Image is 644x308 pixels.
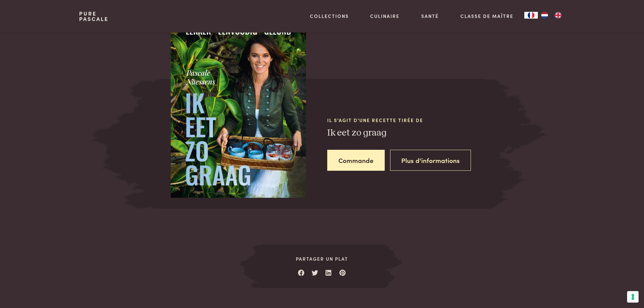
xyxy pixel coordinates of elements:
[327,117,484,124] span: Il s'agit d'une recette tirée de
[421,13,439,20] a: Santé
[538,12,565,19] ul: Language list
[327,127,484,139] h3: Ik eet zo graag
[390,150,471,171] a: Plus d'informations
[524,12,538,19] div: Language
[460,13,514,20] a: Classe de maître
[310,13,349,20] a: Collections
[551,12,565,19] a: EN
[79,11,109,22] a: PurePascale
[538,12,551,19] a: NL
[370,13,400,20] a: Culinaire
[327,150,385,171] a: Commande
[524,12,565,19] aside: Language selected: Français
[261,255,383,262] span: Partager un plat
[524,12,538,19] a: FR
[627,291,639,303] button: Vos préférences en matière de consentement pour les technologies de suivi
